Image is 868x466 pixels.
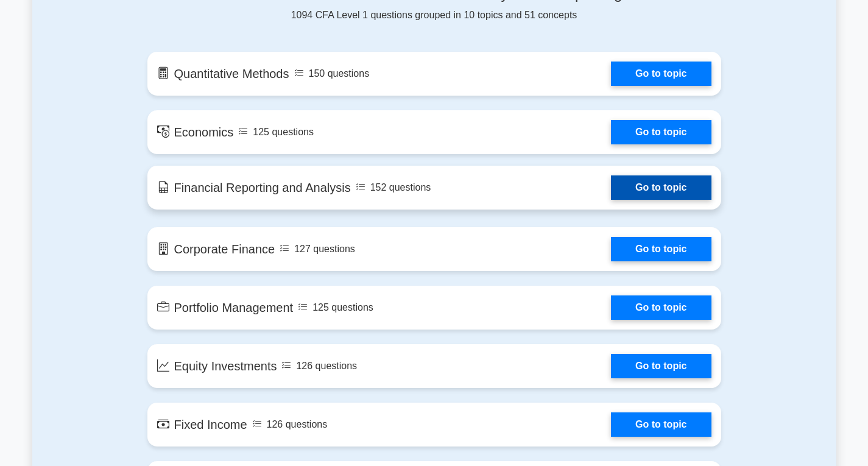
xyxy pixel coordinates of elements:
a: Go to topic [611,412,711,437]
a: Go to topic [611,175,711,200]
a: Go to topic [611,295,711,320]
a: Go to topic [611,62,711,86]
a: Go to topic [611,237,711,261]
a: Go to topic [611,120,711,144]
a: Go to topic [611,354,711,378]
